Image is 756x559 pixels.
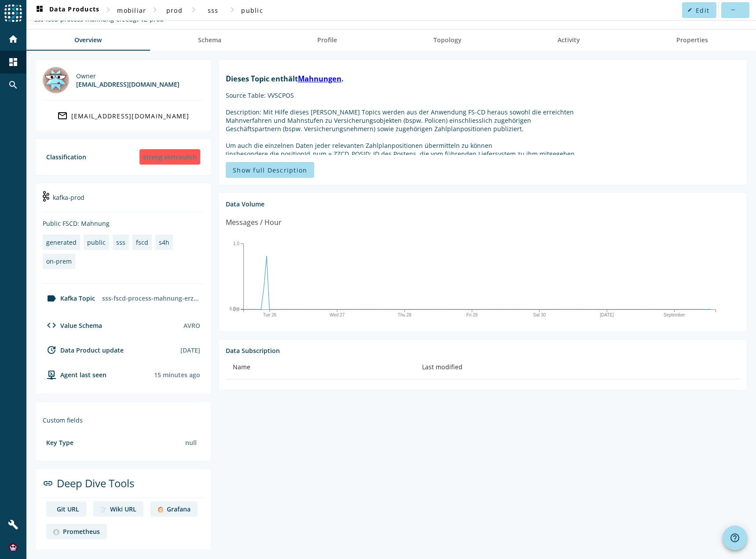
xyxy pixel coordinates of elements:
[76,80,180,88] div: [EMAIL_ADDRESS][DOMAIN_NAME]
[188,4,199,15] mat-icon: chevron_right
[100,507,106,513] img: deep dive image
[34,5,99,15] span: Data Products
[199,2,227,18] button: sss
[600,313,614,317] text: [DATE]
[150,501,198,517] a: deep dive imageGrafana
[71,112,190,120] div: [EMAIL_ADDRESS][DOMAIN_NAME]
[166,6,183,15] span: prod
[433,37,462,43] span: Topology
[43,191,49,202] img: kafka-prod
[57,110,68,121] mat-icon: mail_outline
[226,200,740,208] div: Data Volume
[63,527,100,536] div: Prometheus
[226,74,740,84] h1: Dieses Topic enthält .
[8,519,18,530] mat-icon: build
[198,37,221,43] span: Schema
[87,238,106,246] div: public
[46,345,57,355] mat-icon: update
[226,346,740,355] div: Data Subscription
[43,478,53,489] mat-icon: link
[43,293,95,304] div: Kafka Topic
[233,307,239,312] text: 0.0
[183,321,200,330] div: AVRO
[46,153,86,161] div: Classification
[43,108,204,124] a: [EMAIL_ADDRESS][DOMAIN_NAME]
[730,7,735,12] mat-icon: more_horiz
[233,241,239,246] text: 1.0
[227,4,238,15] mat-icon: chevron_right
[114,2,150,18] button: mobiliar
[46,501,86,517] a: deep dive imageGit URL
[226,217,282,228] div: Messages / Hour
[31,2,103,18] button: Data Products
[43,369,106,380] div: agent-env-prod
[57,505,79,513] div: Git URL
[43,219,204,228] div: Public FSCD: Mahnung
[263,313,276,317] text: Tue 26
[53,529,59,535] img: deep dive image
[398,313,412,317] text: Thu 28
[230,306,239,311] text: 6.0m
[676,37,708,43] span: Properties
[238,2,267,18] button: public
[46,293,57,304] mat-icon: label
[167,505,191,513] div: Grafana
[241,6,263,15] span: public
[154,371,200,379] div: Agents typically reports every 15min to 1h
[43,67,69,93] img: mbx_301895@mobi.ch
[46,524,107,539] a: deep dive imagePrometheus
[180,346,200,354] div: [DATE]
[233,166,307,174] span: Show full Description
[558,37,580,43] span: Activity
[110,505,136,513] div: Wiki URL
[664,313,686,317] text: September
[46,438,73,447] div: Key Type
[317,37,337,43] span: Profile
[8,80,18,90] mat-icon: search
[43,345,124,355] div: Data Product update
[34,5,45,15] mat-icon: dashboard
[330,313,345,317] text: Wed 27
[76,72,180,80] div: Owner
[226,355,415,379] th: Name
[298,74,341,84] a: Mahnungen
[696,6,709,15] span: Edit
[74,37,102,43] span: Overview
[136,238,148,246] div: fscd
[8,57,18,67] mat-icon: dashboard
[103,4,114,15] mat-icon: chevron_right
[150,4,160,15] mat-icon: chevron_right
[43,416,204,424] div: Custom fields
[46,320,57,331] mat-icon: code
[208,6,219,15] span: sss
[46,257,72,265] div: on-prem
[226,162,314,178] button: Show full Description
[158,507,163,513] img: deep dive image
[8,34,18,44] mat-icon: home
[682,2,716,18] button: Edit
[4,4,22,22] img: spoud-logo.svg
[159,238,169,246] div: s4h
[182,435,200,450] div: null
[43,190,204,212] div: kafka-prod
[139,149,200,165] div: streng vertraulich
[160,2,188,18] button: prod
[43,320,102,331] div: Value Schema
[687,7,692,12] mat-icon: edit
[730,533,740,543] mat-icon: help_outline
[466,313,478,317] text: Fri 29
[99,291,204,306] div: sss-fscd-process-mahnung-erzeugt-v2-prod
[9,543,18,552] img: f40bc641cdaa4136c0e0558ddde32189
[43,476,204,498] div: Deep Dive Tools
[117,6,146,15] span: mobiliar
[226,91,740,208] p: Source Table: VVSCPOS Description: Mit Hilfe dieses [PERSON_NAME] Topics werden aus der Anwendung...
[93,501,143,517] a: deep dive imageWiki URL
[116,238,125,246] div: sss
[533,313,546,317] text: Sat 30
[46,238,77,246] div: generated
[415,355,740,379] th: Last modified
